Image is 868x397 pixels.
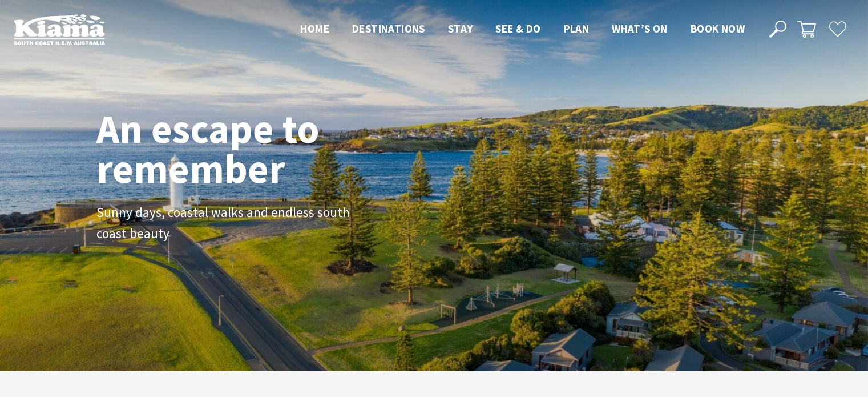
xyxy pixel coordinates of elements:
[448,22,473,35] span: Stay
[691,22,745,35] span: Book now
[564,22,590,35] span: Plan
[14,14,105,45] img: Kiama Logo
[300,22,329,35] span: Home
[495,22,540,35] span: See & Do
[289,20,756,39] nav: Main Menu
[612,22,668,35] span: What’s On
[352,22,425,35] span: Destinations
[96,202,353,244] p: Sunny days, coastal walks and endless south coast beauty
[96,109,410,189] h1: An escape to remember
